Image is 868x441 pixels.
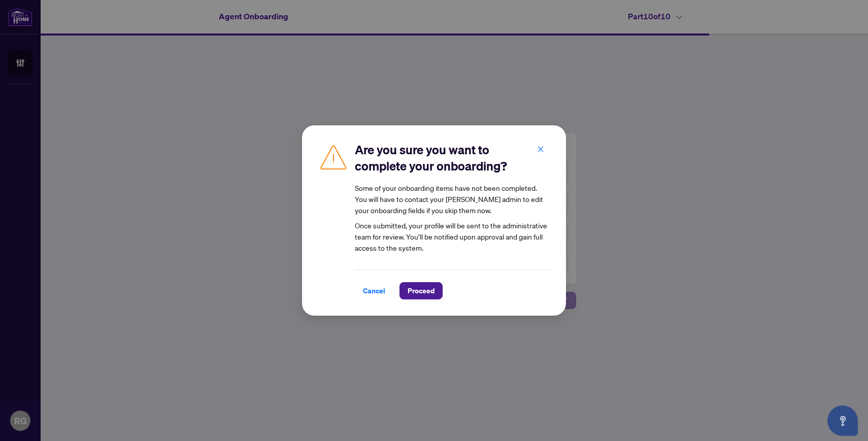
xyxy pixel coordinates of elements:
button: Open asap [827,405,858,436]
div: Some of your onboarding items have not been completed. You will have to contact your [PERSON_NAME... [355,182,550,216]
span: Proceed [408,283,435,299]
img: Caution Icon [318,142,349,172]
span: Cancel [363,283,385,299]
button: Proceed [399,282,443,299]
h2: Are you sure you want to complete your onboarding? [355,142,550,174]
article: Once submitted, your profile will be sent to the administrative team for review. You’ll be notifi... [355,182,550,253]
button: Cancel [355,282,393,299]
span: close [537,146,544,153]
